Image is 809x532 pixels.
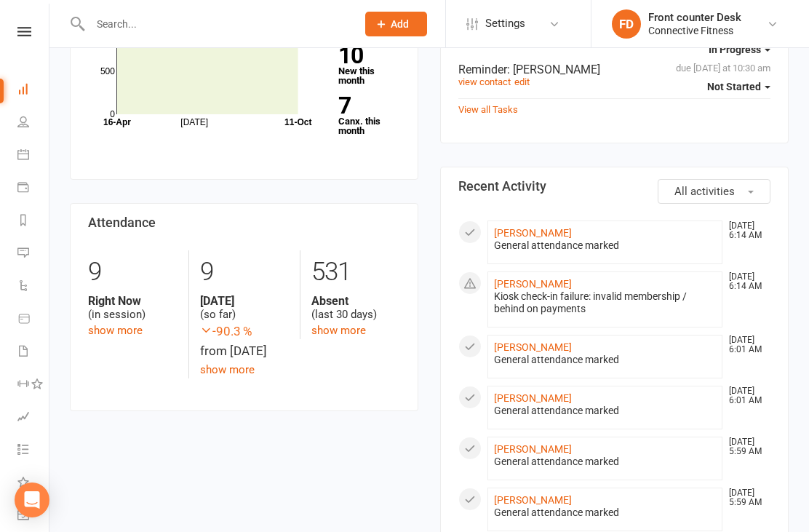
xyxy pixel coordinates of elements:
strong: Absent [311,294,400,308]
time: [DATE] 5:59 AM [722,437,770,456]
span: Add [391,18,409,30]
a: view contact [458,76,511,87]
a: View all Tasks [458,104,518,115]
time: [DATE] 6:01 AM [722,336,770,354]
time: [DATE] 5:59 AM [722,488,770,507]
input: Search... [86,14,346,34]
div: FD [612,9,641,39]
button: All activities [658,179,770,204]
a: [PERSON_NAME] [494,494,572,506]
time: [DATE] 6:14 AM [722,272,770,291]
h3: Recent Activity [458,179,770,194]
div: General attendance marked [494,239,716,252]
a: [PERSON_NAME] [494,443,572,455]
a: [PERSON_NAME] [494,227,572,239]
a: Calendar [17,140,50,172]
a: show more [311,324,366,337]
button: In Progress [709,36,770,63]
a: People [17,107,50,140]
button: Not Started [707,74,770,100]
button: Add [365,12,427,36]
div: General attendance marked [494,405,716,417]
strong: [DATE] [200,294,289,308]
a: Assessments [17,402,50,434]
span: -90.3 % [200,322,289,341]
time: [DATE] 6:01 AM [722,386,770,405]
a: show more [88,324,143,337]
div: (in session) [88,294,178,322]
div: Open Intercom Messenger [15,483,49,517]
div: 9 [200,250,289,294]
span: All activities [674,185,735,198]
strong: 7 [338,95,394,116]
a: [PERSON_NAME] [494,392,572,404]
strong: Right Now [88,294,178,308]
div: (last 30 days) [311,294,400,322]
a: Product Sales [17,303,50,336]
a: Reports [17,205,50,238]
div: General attendance marked [494,507,716,519]
a: 10New this month [338,44,400,85]
span: Not Started [707,81,761,92]
div: Reminder [458,63,770,76]
span: Settings [485,7,525,40]
a: edit [514,76,530,87]
span: : [PERSON_NAME] [507,63,600,76]
a: show more [200,363,255,376]
div: from [DATE] [200,322,289,361]
a: [PERSON_NAME] [494,341,572,353]
div: General attendance marked [494,354,716,366]
a: Dashboard [17,74,50,107]
a: 7Canx. this month [338,95,400,135]
div: Front counter Desk [648,11,741,24]
div: 531 [311,250,400,294]
a: What's New [17,467,50,500]
span: In Progress [709,44,761,55]
div: General attendance marked [494,456,716,468]
time: [DATE] 6:14 AM [722,221,770,240]
div: Kiosk check-in failure: invalid membership / behind on payments [494,290,716,315]
div: Connective Fitness [648,24,741,37]
strong: 10 [338,44,394,66]
h3: Attendance [88,215,400,230]
div: 9 [88,250,178,294]
div: (so far) [200,294,289,322]
a: Payments [17,172,50,205]
a: [PERSON_NAME] [494,278,572,290]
